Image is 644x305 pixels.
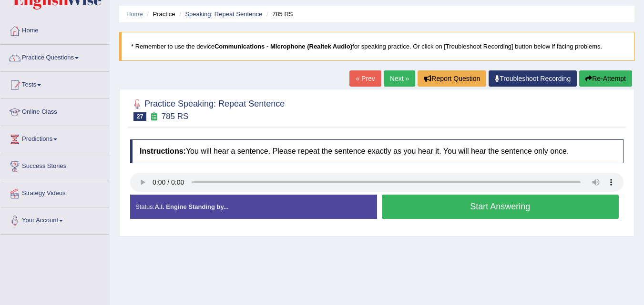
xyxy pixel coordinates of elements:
[130,97,285,121] h2: Practice Speaking: Repeat Sentence
[130,195,377,219] div: Status:
[144,10,175,19] li: Practice
[0,18,109,41] a: Home
[0,153,109,177] a: Success Stories
[140,147,186,155] b: Instructions:
[0,72,109,96] a: Tests
[0,126,109,150] a: Predictions
[349,70,381,87] a: « Prev
[133,112,146,121] span: 27
[0,180,109,204] a: Strategy Videos
[215,43,352,50] b: Communications - Microphone (Realtek Audio)
[162,112,189,121] small: 785 RS
[264,10,293,19] li: 785 RS
[0,45,109,69] a: Practice Questions
[119,32,634,61] blockquote: * Remember to use the device for speaking practice. Or click on [Troubleshoot Recording] button b...
[489,70,577,87] a: Troubleshoot Recording
[0,207,109,231] a: Your Account
[418,70,486,87] button: Report Question
[185,10,262,18] a: Speaking: Repeat Sentence
[382,195,619,219] button: Start Answering
[0,99,109,123] a: Online Class
[154,203,228,210] strong: A.I. Engine Standing by...
[130,139,624,163] h4: You will hear a sentence. Please repeat the sentence exactly as you hear it. You will hear the se...
[126,10,143,18] a: Home
[579,70,632,87] button: Re-Attempt
[384,70,415,87] a: Next »
[149,112,159,121] small: Exam occurring question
